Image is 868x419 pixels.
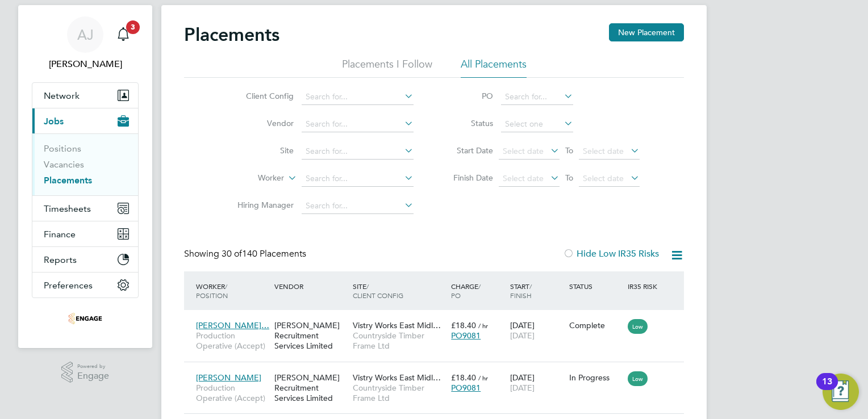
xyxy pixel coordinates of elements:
div: [PERSON_NAME] Recruitment Services Limited [272,367,350,409]
label: Hiring Manager [228,200,294,210]
span: Low [628,371,648,386]
input: Search for... [302,171,414,187]
a: [PERSON_NAME]Production Operative (Accept)[PERSON_NAME] Recruitment Services LimitedVistry Works ... [193,366,684,376]
span: To [562,143,577,158]
span: Vistry Works East Midl… [353,320,441,330]
div: [PERSON_NAME] Recruitment Services Limited [272,315,350,357]
label: Hide Low IR35 Risks [563,248,659,259]
button: New Placement [609,23,684,41]
span: Select date [503,173,544,183]
div: [DATE] [507,367,566,399]
button: Finance [32,221,138,246]
span: Select date [583,146,624,156]
a: Go to home page [32,309,139,328]
span: Network [44,90,80,101]
a: AJ[PERSON_NAME] [32,16,139,71]
button: Timesheets [32,196,138,221]
div: Status [566,276,625,296]
span: PO9081 [451,330,481,341]
span: [DATE] [510,383,535,393]
img: acceptrec-logo-retina.png [68,309,102,328]
span: Finance [44,229,76,240]
label: Finish Date [442,173,493,183]
div: In Progress [569,372,623,383]
span: / Finish [510,282,532,300]
span: Production Operative (Accept) [196,383,269,403]
input: Search for... [302,89,414,105]
div: Vendor [272,276,350,296]
div: IR35 Risk [625,276,664,296]
span: / Position [196,282,228,300]
input: Select one [501,116,573,132]
span: [PERSON_NAME]… [196,320,269,330]
li: Placements I Follow [342,57,432,78]
label: Start Date [442,145,493,156]
button: Network [32,83,138,108]
label: Site [228,145,294,156]
span: 140 Placements [222,248,306,259]
nav: Main navigation [18,5,152,348]
span: Reports [44,254,77,265]
input: Search for... [302,144,414,160]
span: [DATE] [510,330,535,341]
label: Status [442,118,493,128]
div: Start [507,276,566,305]
input: Search for... [302,116,414,132]
div: Showing [184,248,308,260]
label: Worker [219,173,284,184]
button: Reports [32,247,138,272]
label: Client Config [228,91,294,101]
span: / hr [478,321,488,330]
span: / hr [478,374,488,382]
span: Select date [583,173,624,183]
a: [PERSON_NAME]…Production Operative (Accept)[PERSON_NAME] Recruitment Services LimitedVistry Works... [193,314,684,324]
span: PO9081 [451,383,481,393]
span: £18.40 [451,372,476,383]
h2: Placements [184,23,279,46]
span: Countryside Timber Frame Ltd [353,330,445,351]
div: 13 [822,382,832,396]
span: £18.40 [451,320,476,330]
a: Vacancies [44,159,84,170]
span: / Client Config [353,282,403,300]
span: To [562,170,577,185]
div: [DATE] [507,315,566,346]
span: Low [628,319,648,334]
span: Production Operative (Accept) [196,330,269,351]
button: Open Resource Center, 13 new notifications [823,374,859,410]
button: Jobs [32,108,138,133]
a: Positions [44,143,81,154]
div: Complete [569,320,623,330]
div: Site [350,276,448,305]
li: All Placements [461,57,527,78]
div: Charge [448,276,507,305]
span: Powered by [77,362,109,371]
a: Placements [44,175,92,186]
span: Aggie Jasinska [32,57,139,71]
span: 3 [126,20,140,34]
div: Jobs [32,133,138,195]
span: AJ [77,27,94,42]
a: Powered byEngage [61,362,110,383]
input: Search for... [501,89,573,105]
label: PO [442,91,493,101]
span: 30 of [222,248,242,259]
span: [PERSON_NAME] [196,372,261,383]
span: Countryside Timber Frame Ltd [353,383,445,403]
span: Engage [77,371,109,381]
label: Vendor [228,118,294,128]
button: Preferences [32,273,138,298]
a: 3 [112,16,135,53]
input: Search for... [302,198,414,214]
div: Worker [193,276,272,305]
span: Preferences [44,280,93,291]
span: Select date [503,146,544,156]
span: Timesheets [44,203,91,214]
span: Vistry Works East Midl… [353,372,441,383]
span: / PO [451,282,481,300]
span: Jobs [44,116,64,127]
